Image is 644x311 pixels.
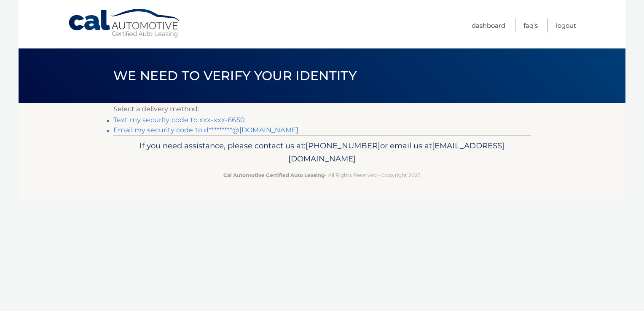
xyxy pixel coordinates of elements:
a: Logout [556,19,576,32]
span: We need to verify your identity [113,68,357,83]
a: Email my security code to d*********@[DOMAIN_NAME] [113,126,298,134]
p: - All Rights Reserved - Copyright 2025 [119,171,525,180]
a: Text my security code to xxx-xxx-6650 [113,116,245,124]
a: Dashboard [472,19,505,32]
p: Select a delivery method: [113,103,531,115]
span: [PHONE_NUMBER] [306,141,380,150]
a: FAQ's [523,19,538,32]
a: Cal Automotive [68,8,182,38]
p: If you need assistance, please contact us at: or email us at [119,139,525,166]
strong: Cal Automotive Certified Auto Leasing [223,172,325,178]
